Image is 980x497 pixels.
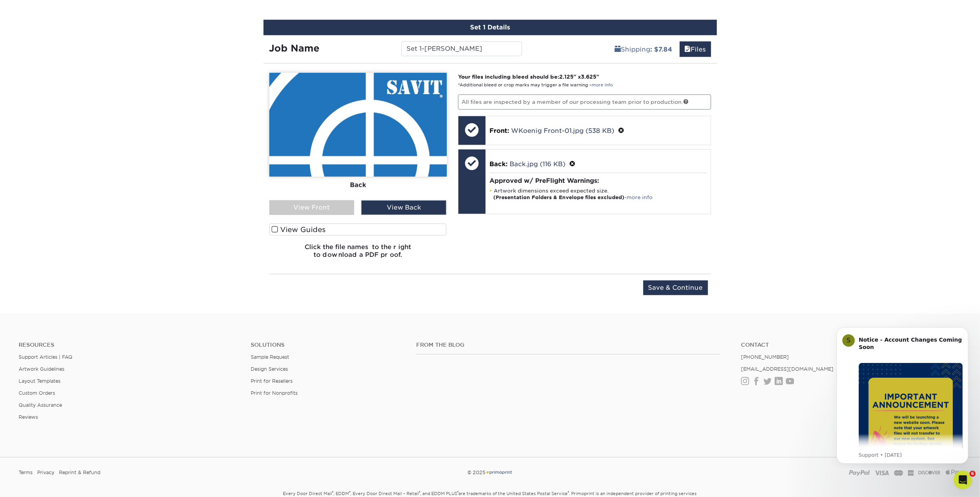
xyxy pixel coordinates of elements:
sup: ® [568,490,569,494]
span: 2.125 [559,74,574,80]
sup: ® [419,490,420,494]
span: files [685,46,691,53]
strong: (Presentation Folders & Envelope files excluded) [493,194,624,200]
a: Layout Templates [19,378,60,384]
a: Custom Orders [19,390,55,396]
h4: Solutions [251,342,405,348]
div: Back [269,176,447,193]
a: [EMAIL_ADDRESS][DOMAIN_NAME] [741,366,834,372]
h4: Approved w/ PreFlight Warnings: [489,177,707,184]
sup: ® [458,490,459,494]
b: : $7.84 [651,46,673,53]
a: Reviews [19,414,38,420]
span: Front: [489,127,509,134]
strong: Your files including bleed should be: " x " [458,74,599,80]
a: Contact [741,342,961,348]
div: View Back [361,200,446,215]
a: more info [627,194,653,200]
h4: Resources [19,342,239,348]
a: Design Services [251,366,288,372]
strong: Job Name [269,43,320,54]
div: View Front [269,200,355,215]
div: Set 1 Details [264,20,717,35]
input: Save & Continue [643,280,708,295]
iframe: Intercom live chat [954,471,972,489]
a: Sample Request [251,354,289,360]
span: 3.625 [581,74,596,80]
li: Artwork dimensions exceed expected size. - [489,187,707,201]
a: Terms [19,467,33,478]
sup: ® [332,490,334,494]
h6: Click the file names to the right to download a PDF proof. [269,243,447,264]
h4: From the Blog [416,342,720,348]
a: [PHONE_NUMBER] [741,354,789,360]
a: Privacy [37,467,54,478]
span: shipping [615,46,621,53]
a: Artwork Guidelines [19,366,64,372]
span: 6 [970,471,976,477]
a: Print for Resellers [251,378,293,384]
a: Support Articles | FAQ [19,354,72,360]
span: Back: [489,160,508,168]
div: © 2025 [331,467,649,478]
a: WKoenig Front-01.jpg (538 KB) [511,127,614,134]
a: more info [592,83,613,88]
a: Files [680,41,711,57]
iframe: Intercom notifications message [825,320,980,468]
sup: ® [350,490,351,494]
input: Enter a job name [401,41,522,56]
a: Reprint & Refund [59,467,100,478]
a: Print for Nonprofits [251,390,298,396]
a: Back.jpg (116 KB) [510,160,565,168]
img: Primoprint [486,469,513,475]
small: *Additional bleed or crop marks may trigger a file warning – [458,83,613,88]
p: All files are inspected by a member of our processing team prior to production. [458,95,711,109]
label: View Guides [269,224,447,236]
a: Quality Assurance [19,402,62,408]
a: Shipping: $7.84 [610,41,678,57]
